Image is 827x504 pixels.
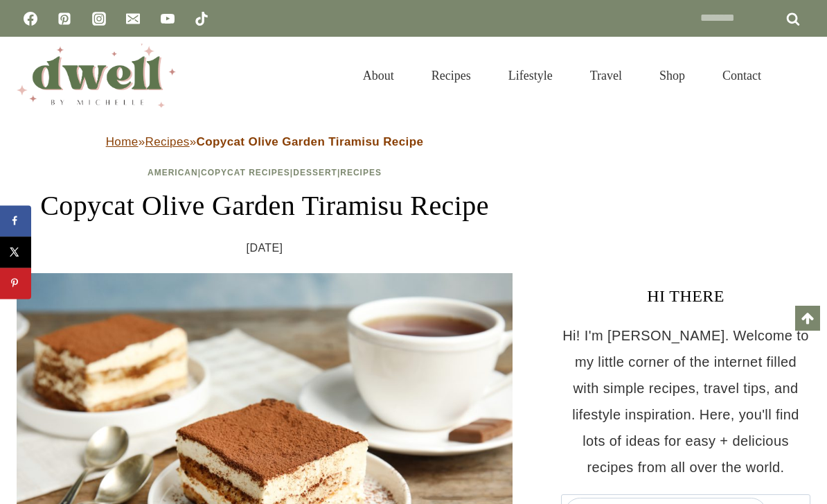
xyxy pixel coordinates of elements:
a: Recipes [145,135,189,148]
span: | | | [148,168,382,177]
a: Shop [641,51,704,100]
a: TikTok [188,5,215,33]
a: Home [106,135,139,148]
p: Hi! I'm [PERSON_NAME]. Welcome to my little corner of the internet filled with simple recipes, tr... [561,322,810,480]
a: Lifestyle [490,51,571,100]
img: DWELL by michelle [17,44,176,107]
a: Scroll to top [795,306,820,331]
strong: Copycat Olive Garden Tiramisu Recipe [197,135,424,148]
a: Instagram [85,5,113,33]
nav: Primary Navigation [344,51,780,100]
a: Facebook [17,5,44,33]
a: About [344,51,413,100]
a: Pinterest [51,5,78,33]
a: American [148,168,198,177]
a: Travel [571,51,641,100]
h3: HI THERE [561,284,810,309]
a: Recipes [340,168,382,177]
button: View Search Form [787,64,810,87]
a: Contact [704,51,780,100]
span: » » [106,135,424,148]
time: [DATE] [247,238,283,259]
h1: Copycat Olive Garden Tiramisu Recipe [17,185,513,227]
a: Email [119,5,147,33]
a: Dessert [293,168,337,177]
a: Recipes [413,51,490,100]
a: Copycat Recipes [201,168,290,177]
a: YouTube [154,5,181,33]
